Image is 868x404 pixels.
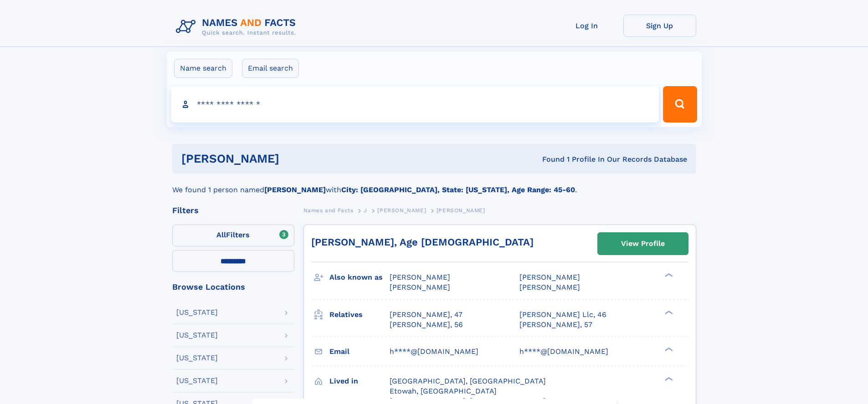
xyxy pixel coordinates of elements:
[390,387,497,395] span: Etowah, [GEOGRAPHIC_DATA]
[390,310,462,320] a: [PERSON_NAME], 47
[364,205,367,216] a: J
[303,205,354,216] a: Names and Facts
[172,225,294,246] label: Filters
[172,15,303,39] img: Logo Names and Facts
[329,373,390,389] h3: Lived in
[519,273,580,281] span: [PERSON_NAME]
[411,154,687,164] div: Found 1 Profile In Our Records Database
[519,310,606,320] a: [PERSON_NAME] Llc, 46
[176,377,218,384] div: [US_STATE]
[329,344,390,359] h3: Email
[176,354,218,362] div: [US_STATE]
[663,346,673,352] div: ❯
[172,174,696,195] div: We found 1 person named with .
[172,283,294,291] div: Browse Locations
[311,236,534,248] a: [PERSON_NAME], Age [DEMOGRAPHIC_DATA]
[437,207,485,214] span: [PERSON_NAME]
[176,332,218,339] div: [US_STATE]
[519,320,592,330] a: [PERSON_NAME], 57
[242,59,299,78] label: Email search
[390,320,463,330] a: [PERSON_NAME], 56
[176,309,218,316] div: [US_STATE]
[216,230,226,239] span: All
[390,273,450,281] span: [PERSON_NAME]
[390,283,450,291] span: [PERSON_NAME]
[171,86,659,123] input: search input
[663,86,697,123] button: Search Button
[329,270,390,285] h3: Also known as
[377,205,426,216] a: [PERSON_NAME]
[598,233,688,255] a: View Profile
[663,272,673,278] div: ❯
[621,233,665,254] div: View Profile
[264,185,326,194] b: [PERSON_NAME]
[550,15,623,37] a: Log In
[181,153,411,164] h1: [PERSON_NAME]
[364,207,367,214] span: J
[663,309,673,315] div: ❯
[172,206,294,215] div: Filters
[519,283,580,291] span: [PERSON_NAME]
[341,185,575,194] b: City: [GEOGRAPHIC_DATA], State: [US_STATE], Age Range: 45-60
[377,207,426,214] span: [PERSON_NAME]
[663,376,673,382] div: ❯
[329,307,390,322] h3: Relatives
[623,15,696,37] a: Sign Up
[174,59,232,78] label: Name search
[390,377,546,385] span: [GEOGRAPHIC_DATA], [GEOGRAPHIC_DATA]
